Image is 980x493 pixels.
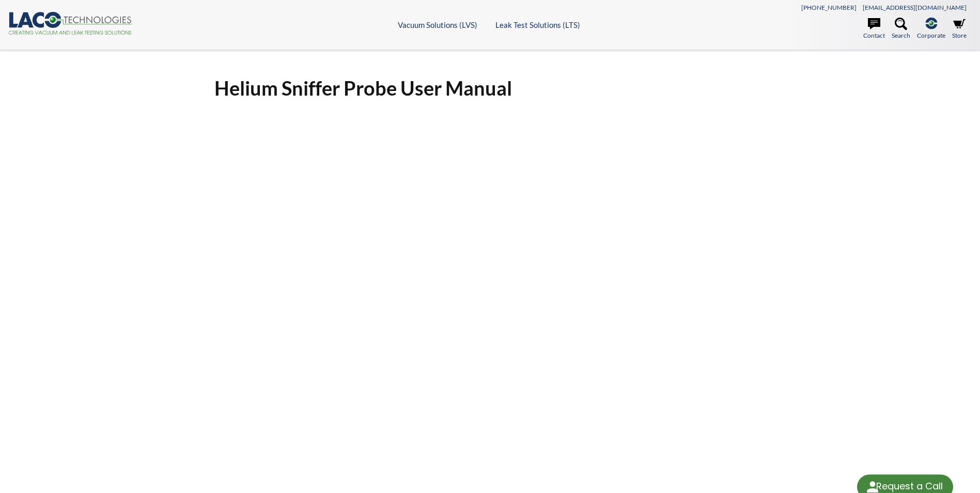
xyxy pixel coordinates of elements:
[892,18,910,40] a: Search
[214,75,765,101] h1: Helium Sniffer Probe User Manual
[917,30,945,40] span: Corporate
[801,4,857,11] a: [PHONE_NUMBER]
[495,20,580,29] a: Leak Test Solutions (LTS)
[398,20,477,29] a: Vacuum Solutions (LVS)
[952,18,967,40] a: Store
[863,4,967,11] a: [EMAIL_ADDRESS][DOMAIN_NAME]
[863,18,885,40] a: Contact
